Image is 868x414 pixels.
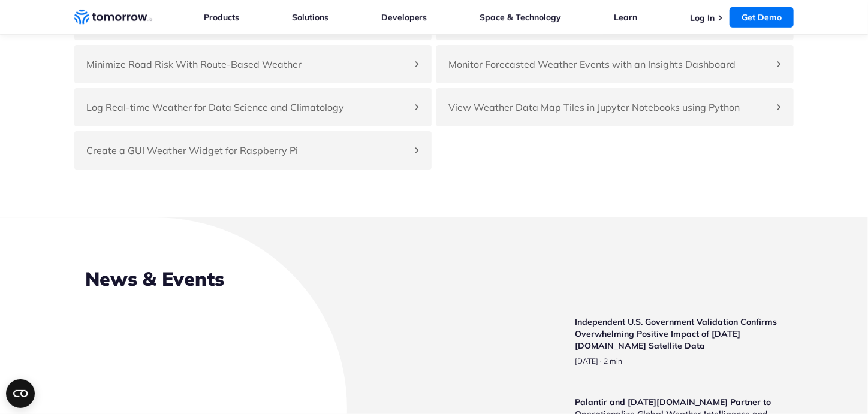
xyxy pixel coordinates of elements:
[448,57,770,71] h4: Monitor Forecasted Weather Events with an Insights Dashboard
[85,265,783,292] h2: News & Events
[86,57,408,71] h4: Minimize Road Risk With Route-Based Weather
[730,7,794,28] a: Get Demo
[74,8,152,26] a: Home link
[74,131,432,170] div: Create a GUI Weather Widget for Raspberry Pi
[614,12,637,23] a: Learn
[600,356,602,366] span: ·
[495,316,783,382] a: Read Independent U.S. Government Validation Confirms Overwhelming Positive Impact of Tomorrow.io ...
[6,379,35,408] button: Open CMP widget
[604,356,622,365] span: Estimated reading time
[381,12,427,23] a: Developers
[436,88,794,126] div: View Weather Data Map Tiles in Jupyter Notebooks using Python
[480,12,561,23] a: Space & Technology
[74,45,432,83] div: Minimize Road Risk With Route-Based Weather
[448,100,770,114] h4: View Weather Data Map Tiles in Jupyter Notebooks using Python
[436,45,794,83] div: Monitor Forecasted Weather Events with an Insights Dashboard
[292,12,328,23] a: Solutions
[575,356,598,365] span: publish date
[575,316,783,352] h3: Independent U.S. Government Validation Confirms Overwhelming Positive Impact of [DATE][DOMAIN_NAM...
[86,100,408,114] h4: Log Real-time Weather for Data Science and Climatology
[690,13,715,23] a: Log In
[204,12,239,23] a: Products
[86,143,408,158] h4: Create a GUI Weather Widget for Raspberry Pi
[74,88,432,126] div: Log Real-time Weather for Data Science and Climatology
